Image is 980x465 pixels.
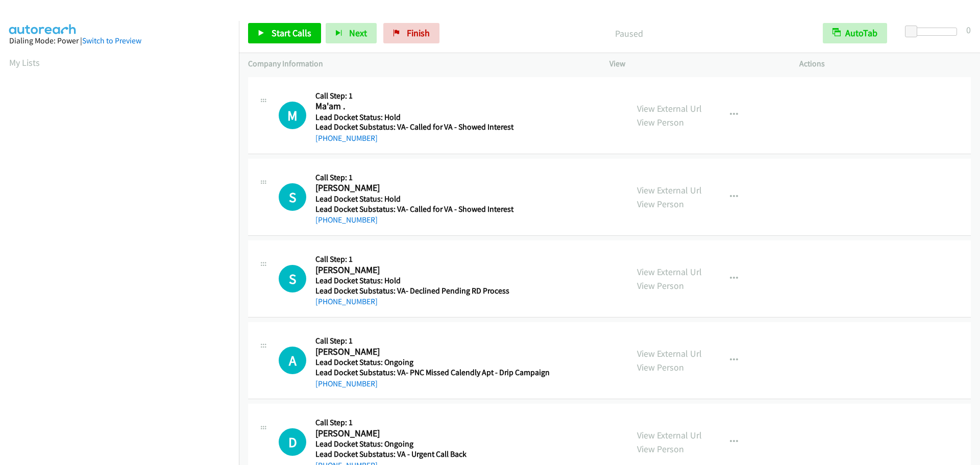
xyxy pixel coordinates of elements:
[315,368,550,378] h5: Lead Docket Substatus: VA- PNC Missed Calendly Apt - Drip Campaign
[637,443,684,455] a: View Person
[315,346,546,358] h2: [PERSON_NAME]
[453,27,804,40] p: Paused
[349,27,367,39] span: Next
[279,428,306,456] div: The call is yet to be attempted
[315,297,378,306] a: [PHONE_NUMBER]
[82,36,141,45] a: Switch to Preview
[637,103,702,114] a: View External Url
[315,215,378,225] a: [PHONE_NUMBER]
[315,133,378,143] a: [PHONE_NUMBER]
[315,336,550,346] h5: Call Step: 1
[315,122,546,132] h5: Lead Docket Substatus: VA- Called for VA - Showed Interest
[637,280,684,291] a: View Person
[637,198,684,210] a: View Person
[279,102,306,129] h1: M
[315,254,546,264] h5: Call Step: 1
[326,23,377,43] button: Next
[637,266,702,278] a: View External Url
[279,347,306,374] div: The call is yet to be attempted
[315,449,546,459] h5: Lead Docket Substatus: VA - Urgent Call Back
[315,194,546,204] h5: Lead Docket Status: Hold
[315,379,378,388] a: [PHONE_NUMBER]
[407,27,430,39] span: Finish
[272,27,311,39] span: Start Calls
[279,183,306,211] div: The call is yet to be attempted
[637,361,684,373] a: View Person
[966,23,971,37] div: 0
[315,264,546,276] h2: [PERSON_NAME]
[279,102,306,129] div: The call is yet to be attempted
[315,112,546,123] h5: Lead Docket Status: Hold
[279,265,306,292] h1: S
[609,58,781,70] p: View
[279,347,306,374] h1: A
[279,183,306,211] h1: S
[9,57,40,68] a: My Lists
[315,204,546,214] h5: Lead Docket Substatus: VA- Called for VA - Showed Interest
[637,429,702,441] a: View External Url
[637,116,684,128] a: View Person
[383,23,439,43] a: Finish
[910,28,957,36] div: Delay between calls (in seconds)
[315,439,546,449] h5: Lead Docket Status: Ongoing
[637,184,702,196] a: View External Url
[823,23,887,43] button: AutoTab
[248,58,591,70] p: Company Information
[315,173,546,183] h5: Call Step: 1
[248,23,321,43] a: Start Calls
[279,428,306,456] h1: D
[9,35,230,47] div: Dialing Mode: Power |
[279,265,306,292] div: The call is yet to be attempted
[315,357,550,368] h5: Lead Docket Status: Ongoing
[799,58,971,70] p: Actions
[315,91,546,101] h5: Call Step: 1
[315,101,546,112] h2: Ma'am .
[315,276,546,286] h5: Lead Docket Status: Hold
[315,428,546,439] h2: [PERSON_NAME]
[315,418,546,428] h5: Call Step: 1
[637,348,702,359] a: View External Url
[315,286,546,296] h5: Lead Docket Substatus: VA- Declined Pending RD Process
[315,182,546,194] h2: [PERSON_NAME]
